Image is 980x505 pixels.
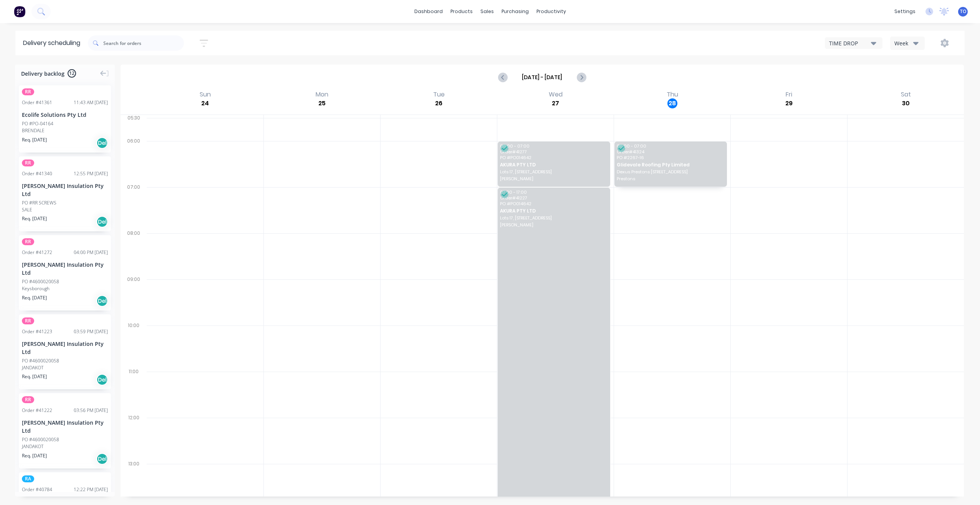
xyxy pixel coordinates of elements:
span: Lots 17, [STREET_ADDRESS] [500,216,607,220]
span: Glidevale Roofing Pty Limited [617,162,724,167]
div: Order # 41222 [22,407,52,414]
div: [PERSON_NAME] Insulation Pty Ltd [22,182,108,198]
button: Week [890,37,925,50]
div: Wed [546,91,565,98]
div: Del [96,453,108,465]
div: JANDAKOT [22,443,108,450]
div: Fri [783,91,795,98]
button: TIME DROP [825,37,882,49]
span: RR [22,396,34,403]
div: PO #PO-04164 [22,120,53,127]
div: 08:00 [121,229,147,275]
div: Order # 41223 [22,328,52,335]
input: Search for orders [103,35,184,51]
div: 12:55 PM [DATE] [74,170,108,177]
span: AKURA PTY LTD [500,208,607,213]
span: Req. [DATE] [22,136,47,143]
a: dashboard [411,6,447,17]
span: RR [22,159,34,166]
div: Thu [664,91,680,98]
div: PO #4600020058 [22,357,59,364]
span: [PERSON_NAME] [500,176,607,181]
span: PO # PO014642 [500,155,607,160]
div: Delivery scheduling [15,31,88,55]
div: BRENDALE [22,127,108,134]
span: 07:00 - 17:00 [500,190,607,194]
span: 06:00 - 07:00 [500,144,607,148]
div: 07:00 [121,183,147,229]
div: [PERSON_NAME] Insulation Pty Ltd [22,340,108,356]
img: Factory [14,6,25,17]
div: 11:00 [121,367,147,413]
div: Del [96,137,108,149]
div: Del [96,374,108,385]
div: JANDAKOT [22,364,108,371]
span: Req. [DATE] [22,452,47,459]
span: Req. [DATE] [22,294,47,301]
span: RR [22,88,34,95]
span: PO # PO014642 [500,201,607,206]
span: AKURA PTY LTD [500,162,607,167]
span: PO # 2267-16 [617,155,724,160]
div: TIME DROP [829,39,871,47]
span: TO [960,8,966,15]
div: 28 [667,98,677,108]
div: 24 [200,98,210,108]
span: Order # 41227 [500,196,607,200]
span: Delivery backlog [21,70,65,78]
div: 11:43 AM [DATE] [74,99,108,106]
div: 30 [901,98,911,108]
span: Dexus Prestons [STREET_ADDRESS] [617,169,724,174]
div: purchasing [498,6,533,17]
div: Order # 41340 [22,170,52,177]
div: Keysborough [22,285,108,292]
span: Order # 41277 [500,150,607,154]
span: RR [22,238,34,245]
div: [PERSON_NAME] Insulation Pty Ltd [22,419,108,435]
div: 26 [434,98,444,108]
div: 10:00 [121,321,147,367]
div: 03:56 PM [DATE] [74,407,108,414]
div: 05:30 [121,113,147,136]
span: Lots 17, [STREET_ADDRESS] [500,169,607,174]
div: 03:59 PM [DATE] [74,328,108,335]
span: [PERSON_NAME] [500,223,607,227]
span: Req. [DATE] [22,373,47,380]
div: 25 [317,98,327,108]
div: settings [891,6,919,17]
div: PO #RR SCREWS [22,199,56,206]
span: 12 [68,69,76,78]
span: Order # 41324 [617,150,724,154]
div: PO #4600020058 [22,436,59,443]
div: Order # 40784 [22,486,52,493]
div: Order # 41272 [22,249,52,256]
div: 12:22 PM [DATE] [74,486,108,493]
div: 12:00 [121,413,147,459]
div: 27 [551,98,561,108]
div: productivity [533,6,570,17]
div: Tue [431,91,447,98]
span: Prestons [617,176,724,181]
div: products [447,6,477,17]
div: Del [96,295,108,307]
div: 29 [784,98,794,108]
span: RA [22,475,34,482]
div: Sun [197,91,213,98]
div: sales [477,6,498,17]
div: Mon [313,91,331,98]
div: SALE [22,206,108,213]
div: 04:00 PM [DATE] [74,249,108,256]
div: PO #4600020058 [22,278,59,285]
div: Sat [899,91,913,98]
span: Req. [DATE] [22,215,47,222]
span: RR [22,317,34,324]
div: Order # 41361 [22,99,52,106]
div: Week [894,39,917,47]
span: 06:00 - 07:00 [617,144,724,148]
div: 06:00 [121,136,147,183]
div: [PERSON_NAME] Insulation Pty Ltd [22,261,108,277]
div: Del [96,216,108,228]
div: Ecolife Solutions Pty Ltd [22,111,108,119]
div: 09:00 [121,275,147,321]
